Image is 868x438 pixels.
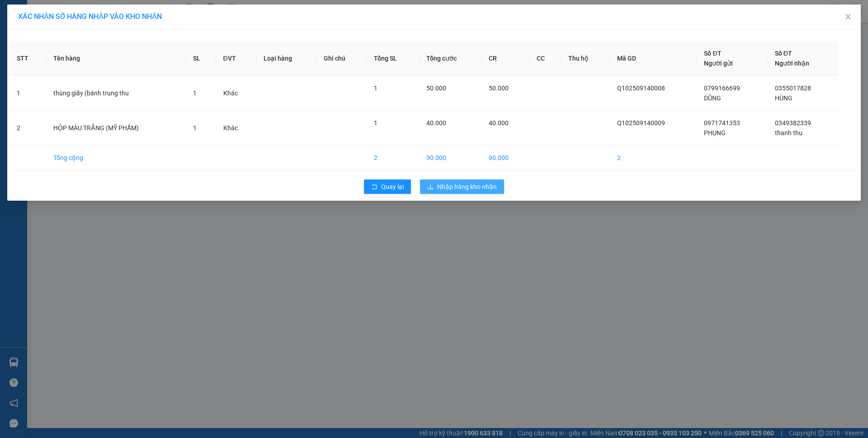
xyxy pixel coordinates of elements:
span: [DATE] [101,4,120,11]
span: 075183000958 [67,58,111,66]
span: 1 [193,124,197,132]
span: rollback [371,184,377,191]
span: 0971741353 [704,119,740,127]
span: 40.000 [426,119,446,127]
th: CR [481,41,529,76]
span: 50.000 [489,85,509,92]
span: close [844,13,852,20]
td: Tổng cộng [46,146,186,170]
th: Ghi chú [316,41,367,76]
span: Q102509140008 [617,85,665,92]
span: Quận 10 [13,33,37,40]
span: 0799166699 [704,85,740,92]
strong: N.nhận: [3,66,62,73]
span: 1 [193,89,197,97]
span: Số ĐT [775,50,792,57]
span: 1 [374,119,377,127]
td: 90.000 [481,146,529,170]
span: VÂN CMND: [26,66,62,73]
strong: CTY XE KHÁCH [39,11,97,21]
span: download [427,184,434,191]
th: ĐVT [216,41,256,76]
span: Q102509140009 [617,119,665,127]
td: 2 [367,146,419,170]
th: Tên hàng [46,41,186,76]
span: 0907696988 [51,33,87,40]
span: HÙNG [775,94,793,102]
th: SL [186,41,216,76]
span: PHIẾU GIAO HÀNG [26,40,97,50]
td: 2 [610,146,697,170]
span: 0349382339 [775,119,811,127]
th: Tổng SL [367,41,419,76]
th: Thu hộ [561,41,610,76]
td: 2 [9,111,46,146]
button: downloadNhập hàng kho nhận [420,179,504,194]
span: 1 [374,85,377,92]
span: XÁC NHẬN SỐ HÀNG NHẬP VÀO KHO NHẬN [18,12,162,21]
th: Loại hàng [256,41,316,76]
span: DŨNG [704,94,721,102]
th: STT [9,41,46,76]
span: Nhập hàng kho nhận [437,182,497,192]
span: 12:28 [83,4,99,11]
span: Người gửi [704,60,733,67]
span: PHỤNG [704,129,726,137]
button: Close [835,5,861,30]
strong: VP: SĐT: [3,33,87,40]
span: Quay lại [381,182,404,192]
span: Người nhận [775,60,809,67]
span: thanh thu [775,129,802,137]
td: 90.000 [419,146,481,170]
span: 40.000 [489,119,509,127]
td: 1 [9,76,46,111]
td: Khác [216,111,256,146]
th: CC [529,41,561,76]
span: DƯƠNG CMND: [20,58,111,66]
span: Số ĐT [704,50,721,57]
th: Mã GD [610,41,697,76]
span: 0355017828 [775,85,811,92]
td: Khác [216,76,256,111]
strong: N.gửi: [3,58,111,66]
td: thùng giấy (bánh trung thu [46,76,186,111]
span: Q102509140003 [16,4,64,11]
button: rollbackQuay lại [364,179,411,194]
th: Tổng cước [419,41,481,76]
td: HỘP MÀU TRẮNG (MỸ PHẨM) [46,111,186,146]
span: 50.000 [426,85,446,92]
strong: THIÊN PHÁT ĐẠT [3,23,68,33]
